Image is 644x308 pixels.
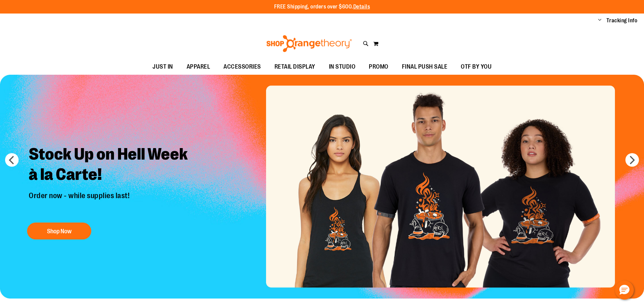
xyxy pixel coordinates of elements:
span: FINAL PUSH SALE [402,59,448,74]
h2: Stock Up on Hell Week à la Carte! [24,139,200,191]
a: OTF BY YOU [454,59,498,75]
button: Account menu [598,17,601,24]
a: IN STUDIO [322,59,362,75]
a: PROMO [362,59,395,75]
img: Shop Orangetheory [265,35,353,52]
span: JUST IN [152,59,173,74]
button: Hello, have a question? Let’s chat. [615,281,634,300]
span: ACCESSORIES [223,59,261,74]
p: Order now - while supplies last! [24,191,200,215]
span: PROMO [369,59,388,74]
span: RETAIL DISPLAY [275,59,315,74]
a: RETAIL DISPLAY [268,59,322,75]
button: prev [5,153,19,167]
button: next [625,153,639,167]
span: OTF BY YOU [461,59,492,74]
a: APPAREL [180,59,217,75]
span: IN STUDIO [329,59,356,74]
button: Shop Now [27,222,91,239]
a: Details [353,4,370,10]
a: Tracking Info [606,17,638,24]
a: Stock Up on Hell Week à la Carte! Order now - while supplies last! Shop Now [24,139,200,242]
p: FREE Shipping, orders over $600. [274,3,370,11]
a: JUST IN [146,59,180,75]
a: ACCESSORIES [217,59,268,75]
a: FINAL PUSH SALE [395,59,454,75]
span: APPAREL [187,59,210,74]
